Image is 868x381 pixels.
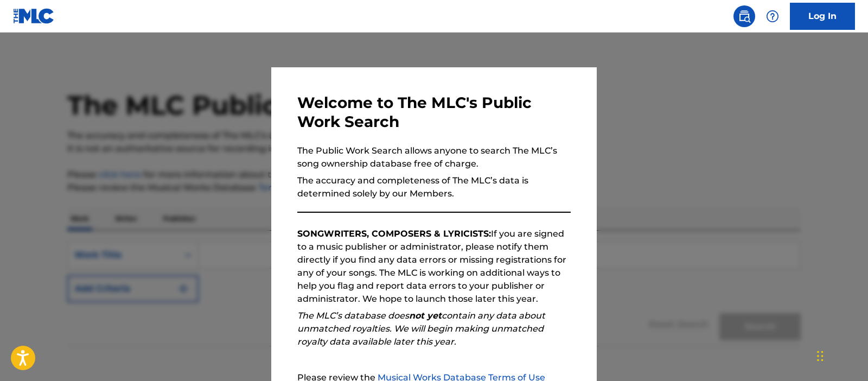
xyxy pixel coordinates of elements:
p: If you are signed to a music publisher or administrator, please notify them directly if you find ... [297,227,571,306]
em: The MLC’s database does contain any data about unmatched royalties. We will begin making unmatche... [297,310,545,347]
strong: SONGWRITERS, COMPOSERS & LYRICISTS: [297,228,491,239]
div: Drag [817,340,824,372]
img: MLC Logo [13,8,55,24]
a: Public Search [733,5,755,27]
p: The Public Work Search allows anyone to search The MLC’s song ownership database free of charge. [297,144,571,170]
img: help [766,10,779,23]
a: Log In [790,3,855,30]
div: Help [762,5,783,27]
iframe: Chat Widget [814,329,868,381]
h3: Welcome to The MLC's Public Work Search [297,93,571,131]
strong: not yet [409,310,442,321]
p: The accuracy and completeness of The MLC’s data is determined solely by our Members. [297,174,571,200]
img: search [738,10,751,23]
